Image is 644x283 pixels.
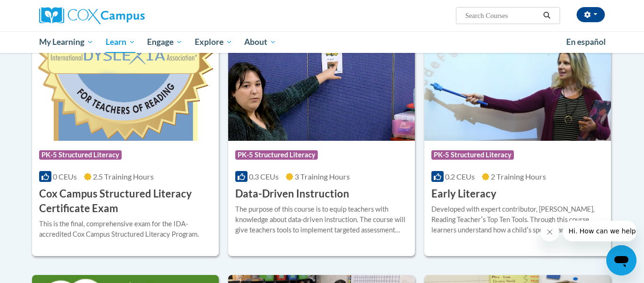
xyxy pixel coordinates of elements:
span: My Learning [39,36,93,48]
h3: Data-Driven Instruction [235,187,349,201]
span: 3 Training Hours [295,172,350,181]
span: Hi. How can we help? [6,7,76,14]
span: 0.3 CEUs [249,172,279,181]
span: Explore [195,36,232,48]
span: PK-5 Structured Literacy [431,150,514,160]
a: En español [560,32,612,52]
a: About [239,31,283,53]
span: Engage [147,36,182,48]
a: Learn [99,31,141,53]
span: PK-5 Structured Literacy [39,150,122,160]
input: Search Courses [464,10,540,21]
div: Developed with expert contributor, [PERSON_NAME], Reading Teacherʹs Top Ten Tools. Through this c... [431,204,604,235]
span: 2 Training Hours [491,172,546,181]
span: About [244,36,276,48]
a: Cox Campus [39,7,218,24]
span: 2.5 Training Hours [93,172,154,181]
span: PK-5 Structured Literacy [235,150,318,160]
img: Course Logo [228,44,415,141]
span: Learn [106,36,135,48]
a: Course LogoPK-5 Structured Literacy0.3 CEUs3 Training Hours Data-Driven InstructionThe purpose of... [228,44,415,256]
img: Cox Campus [39,7,145,24]
h3: Early Literacy [431,187,496,201]
a: Explore [189,31,239,53]
div: The purpose of this course is to equip teachers with knowledge about data-driven instruction. The... [235,204,408,235]
div: This is the final, comprehensive exam for the IDA-accredited Cox Campus Structured Literacy Program. [39,219,212,240]
div: Main menu [25,31,619,53]
a: My Learning [33,31,99,53]
img: Course Logo [424,44,611,141]
span: En español [566,37,606,47]
span: 0.2 CEUs [445,172,475,181]
a: Course LogoPK-5 Structured Literacy0.2 CEUs2 Training Hours Early LiteracyDeveloped with expert c... [424,44,611,256]
h3: Cox Campus Structured Literacy Certificate Exam [39,187,212,216]
img: Course Logo [32,44,219,141]
iframe: Button to launch messaging window [606,245,636,275]
button: Account Settings [577,7,605,22]
a: Engage [141,31,189,53]
a: Course LogoPK-5 Structured Literacy0 CEUs2.5 Training Hours Cox Campus Structured Literacy Certif... [32,44,219,256]
span: 0 CEUs [53,172,77,181]
iframe: Close message [540,223,559,241]
iframe: Message from company [563,221,636,241]
button: Search [540,10,554,21]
